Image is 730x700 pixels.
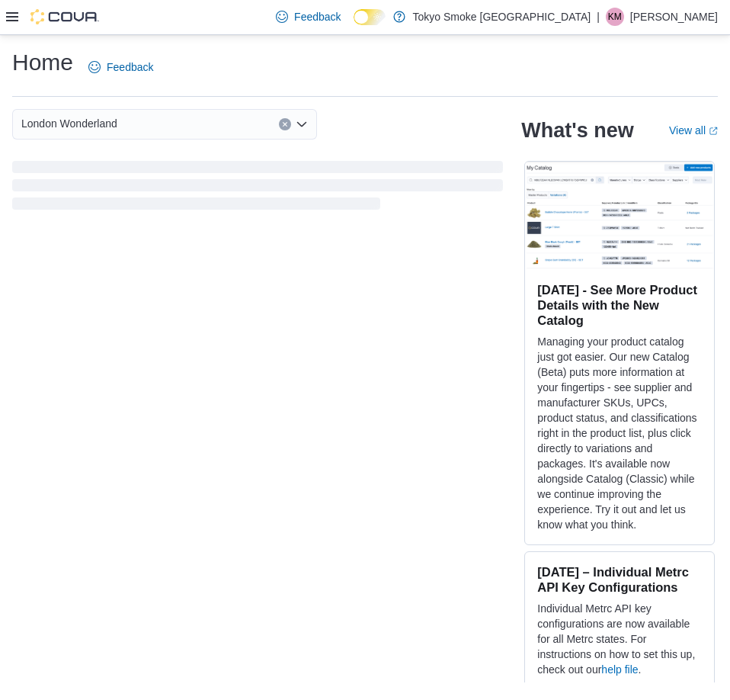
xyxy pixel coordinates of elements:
span: Loading [12,164,503,213]
button: Clear input [279,118,291,130]
span: Dark Mode [354,25,354,26]
p: Tokyo Smoke [GEOGRAPHIC_DATA] [413,8,591,26]
span: Feedback [294,9,341,24]
a: View allExternal link [669,124,718,136]
span: London Wonderland [21,114,117,133]
h3: [DATE] – Individual Metrc API Key Configurations [537,564,702,595]
h3: [DATE] - See More Product Details with the New Catalog [537,282,702,328]
button: Open list of options [296,118,308,130]
a: Feedback [270,2,347,32]
span: KM [608,8,622,26]
input: Dark Mode [354,9,386,25]
a: Feedback [82,52,159,82]
p: Managing your product catalog just got easier. Our new Catalog (Beta) puts more information at yo... [537,334,702,532]
p: [PERSON_NAME] [630,8,718,26]
svg: External link [709,127,718,136]
p: | [597,8,600,26]
img: Cova [30,9,99,24]
a: help file [601,663,638,676]
span: Feedback [107,59,153,75]
div: Kai Mastervick [606,8,624,26]
h2: What's new [521,118,633,143]
p: Individual Metrc API key configurations are now available for all Metrc states. For instructions ... [537,601,702,677]
h1: Home [12,47,73,78]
